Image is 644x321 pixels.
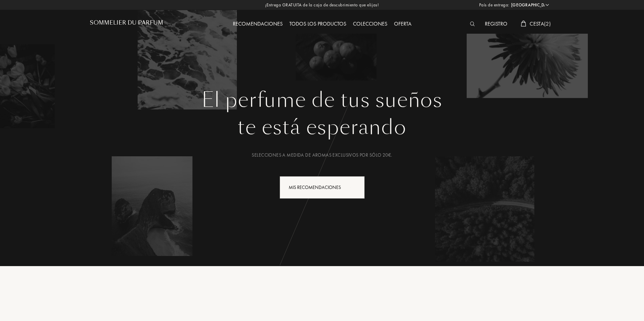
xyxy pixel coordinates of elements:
[350,20,391,27] a: Colecciones
[391,20,415,29] div: Oferta
[286,20,350,29] div: Todos los productos
[95,88,549,112] h1: El perfume de tus sueños
[280,176,365,199] div: Mis recomendaciones
[90,20,163,26] h1: Sommelier du Parfum
[286,20,350,27] a: Todos los productos
[521,21,526,27] img: cart_white.svg
[350,20,391,29] div: Colecciones
[470,22,475,26] img: search_icn_white.svg
[481,20,511,27] a: Registro
[95,152,549,159] div: Selecciones a medida de aromas exclusivos por sólo 20€.
[95,112,549,142] div: te está esperando
[530,20,551,27] span: Cesta ( 2 )
[229,20,286,27] a: Recomendaciones
[481,20,511,29] div: Registro
[275,176,370,199] a: Mis recomendacionesanimation
[348,180,362,194] div: animation
[391,20,415,27] a: Oferta
[479,2,509,8] span: País de entrega:
[229,20,286,29] div: Recomendaciones
[90,20,163,29] a: Sommelier du Parfum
